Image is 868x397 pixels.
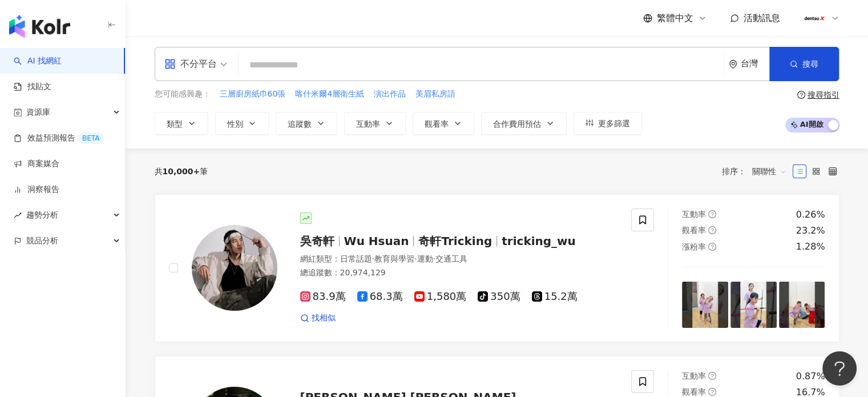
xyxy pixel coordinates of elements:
span: 找相似 [312,312,336,324]
span: 三層廚房紙巾60張 [220,89,286,100]
button: 演出作品 [373,88,406,101]
span: 350萬 [478,291,520,303]
span: 類型 [167,119,183,129]
span: 性別 [227,119,243,129]
span: · [414,254,417,263]
button: 追蹤數 [276,112,337,135]
a: 找貼文 [14,81,51,93]
img: logo [9,15,70,38]
span: rise [14,211,22,219]
img: post-image [730,282,777,328]
button: 觀看率 [413,112,474,135]
span: 演出作品 [374,89,406,100]
div: 排序： [722,162,793,181]
a: 效益預測報告BETA [14,133,104,144]
button: 美眉私房語 [415,88,456,101]
div: 網紅類型 ： [300,254,618,265]
div: 0.87% [796,370,825,383]
span: 喀什米爾4層衛生紙 [295,89,364,100]
button: 三層廚房紙巾60張 [219,88,286,101]
img: KOL Avatar [192,225,277,311]
span: 觀看率 [682,387,706,396]
span: 教育與學習 [374,254,414,263]
span: question-circle [708,372,716,380]
span: appstore [164,58,176,70]
a: KOL Avatar吳奇軒Wu Hsuan奇軒Trickingtricking_wu網紅類型：日常話題·教育與學習·運動·交通工具總追蹤數：20,974,12983.9萬68.3萬1,580萬3... [155,194,839,342]
button: 搜尋 [769,47,839,81]
div: 1.28% [796,240,825,253]
span: Wu Hsuan [344,234,409,248]
span: question-circle [708,210,716,218]
span: 資源庫 [26,99,50,125]
span: 活動訊息 [744,13,780,23]
span: question-circle [797,91,805,99]
span: tricking_wu [502,234,576,248]
span: 互動率 [356,119,380,129]
span: 合作費用預估 [493,119,541,129]
div: 總追蹤數 ： 20,974,129 [300,267,618,279]
span: 更多篩選 [598,119,630,128]
iframe: Help Scout Beacon - Open [822,351,857,386]
div: 搜尋指引 [808,90,839,99]
span: 追蹤數 [288,119,312,129]
span: question-circle [708,388,716,396]
div: 不分平台 [164,55,217,73]
span: question-circle [708,243,716,251]
span: 68.3萬 [357,291,403,303]
span: 10,000+ [163,167,200,176]
div: 23.2% [796,224,825,237]
span: 運動 [417,254,433,263]
button: 更多篩選 [574,112,642,135]
span: environment [729,60,737,69]
a: 商案媒合 [14,158,59,170]
a: searchAI 找網紅 [14,55,62,67]
span: 搜尋 [802,59,818,69]
button: 喀什米爾4層衛生紙 [294,88,365,101]
button: 合作費用預估 [481,112,567,135]
span: 競品分析 [26,228,58,254]
span: question-circle [708,226,716,234]
span: 美眉私房語 [415,89,455,100]
span: 關聯性 [752,162,786,181]
span: · [372,254,374,263]
img: 180x180px_JPG.jpg [804,7,825,29]
span: 觀看率 [425,119,449,129]
span: 83.9萬 [300,291,346,303]
div: 共 筆 [155,167,208,176]
a: 洞察報告 [14,184,59,195]
div: 0.26% [796,208,825,221]
span: 交通工具 [435,254,467,263]
span: 趨勢分析 [26,202,58,228]
span: · [433,254,435,263]
span: 互動率 [682,210,706,219]
button: 性別 [215,112,269,135]
span: 互動率 [682,371,706,380]
span: 您可能感興趣： [155,89,211,100]
span: 吳奇軒 [300,234,334,248]
span: 15.2萬 [532,291,578,303]
span: 觀看率 [682,226,706,235]
img: post-image [779,282,825,328]
span: 日常話題 [340,254,372,263]
span: 繁體中文 [657,12,693,25]
a: 找相似 [300,312,336,324]
img: post-image [682,282,728,328]
span: 奇軒Tricking [418,234,492,248]
div: 台灣 [741,59,769,69]
span: 漲粉率 [682,242,706,251]
span: 1,580萬 [414,291,467,303]
button: 類型 [155,112,208,135]
button: 互動率 [344,112,406,135]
